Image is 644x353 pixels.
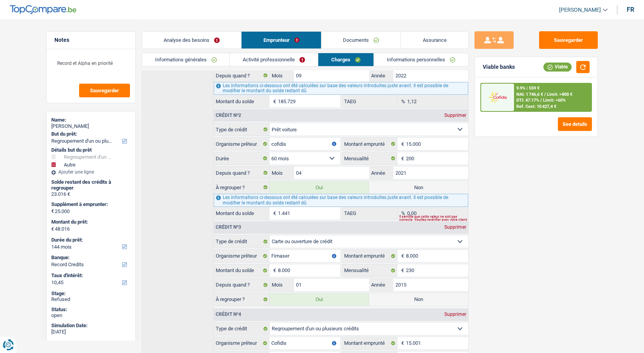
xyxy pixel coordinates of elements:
[397,138,406,150] span: €
[540,98,542,103] span: /
[214,250,269,262] label: Organisme prêteur
[342,138,398,150] label: Montant emprunté
[214,293,270,306] label: À regrouper ?
[270,279,294,291] label: Mois
[51,147,131,153] div: Détails but du prêt
[544,92,546,97] span: /
[559,7,601,13] span: [PERSON_NAME]
[214,194,468,206] div: Les informations ci-dessous ont été calculées sur base des valeurs introduites juste avant. Il es...
[10,5,76,14] img: TopCompare Logo
[516,104,556,109] div: Ref. Cost: 10 427,4 €
[214,82,468,95] div: Les informations ci-dessous ont été calculées sur base des valeurs introduites juste avant. Il es...
[374,53,468,66] a: Informations personnelles
[342,152,398,165] label: Mensualité
[214,337,269,349] label: Organisme prêteur
[369,69,393,82] label: Année
[51,323,131,329] div: Simulation Date:
[342,337,398,349] label: Montant emprunté
[270,167,294,179] label: Mois
[342,264,398,277] label: Mensualité
[294,69,369,82] input: MM
[214,279,270,291] label: Depuis quand ?
[51,131,129,137] label: But du prêt:
[270,69,294,82] label: Mois
[214,113,243,118] div: Crédit nº2
[483,64,515,70] div: Viable banks
[442,225,468,229] div: Supprimer
[442,113,468,118] div: Supprimer
[558,117,592,131] button: See details
[51,191,131,197] div: 23.016 €
[543,63,572,71] div: Viable
[214,235,270,248] label: Type de crédit
[269,95,278,108] span: €
[543,98,566,103] span: Limit: <60%
[51,169,131,175] div: Ajouter une ligne
[51,208,54,214] span: €
[393,69,468,82] input: AAAA
[270,181,369,194] label: Oui
[79,84,130,97] button: Sauvegarder
[269,207,278,220] span: €
[51,312,131,319] div: open
[393,279,468,291] input: AAAA
[321,32,401,48] a: Documents
[318,53,373,66] a: Charges
[516,92,543,97] span: NAI: 1 746,6 €
[214,225,243,229] div: Crédit nº3
[270,293,369,306] label: Oui
[214,323,270,335] label: Type de crédit
[294,167,369,179] input: MM
[214,264,269,277] label: Montant du solde
[627,6,634,13] div: fr
[51,219,129,225] label: Montant du prêt:
[393,167,468,179] input: AAAA
[547,92,572,97] span: Limit: >800 €
[294,279,369,291] input: MM
[397,337,406,349] span: €
[54,37,128,43] h5: Notes
[214,152,269,165] label: Durée
[516,98,539,103] span: DTI: 47.17%
[397,264,406,277] span: €
[214,207,269,220] label: Montant du solde
[397,95,407,108] span: %
[51,237,129,243] label: Durée du prêt:
[51,226,54,232] span: €
[369,293,468,306] label: Non
[397,250,406,262] span: €
[397,152,406,165] span: €
[242,32,321,48] a: Emprunteur
[90,88,119,93] span: Sauvegarder
[516,86,539,91] div: 9.9% | 559 €
[214,123,270,136] label: Type de crédit
[369,167,393,179] label: Année
[51,117,131,123] div: Name:
[214,181,270,194] label: À regrouper ?
[214,95,269,108] label: Montant du solde
[369,181,468,194] label: Non
[397,207,407,220] span: %
[442,312,468,317] div: Supprimer
[51,329,131,335] div: [DATE]
[214,69,270,82] label: Depuis quand ?
[230,53,318,66] a: Activité professionnelle
[342,207,398,220] label: TAEG
[51,290,131,297] div: Stage:
[214,167,270,179] label: Depuis quand ?
[269,264,278,277] span: €
[51,123,131,129] div: [PERSON_NAME]
[51,272,129,279] label: Taux d'intérêt:
[539,31,598,49] button: Sauvegarder
[51,179,131,191] div: Solde restant des crédits à regrouper
[142,53,230,66] a: Informations générales
[342,250,398,262] label: Montant emprunté
[214,138,269,150] label: Organisme prêteur
[342,95,398,108] label: TAEG
[401,32,468,48] a: Assurance
[51,306,131,313] div: Status:
[51,254,129,261] label: Banque:
[51,201,129,208] label: Supplément à emprunter:
[483,90,512,104] img: Cofidis
[399,217,468,220] div: Il semble que cette valeur ne soit pas correcte. Veuillez revérifier avec votre client.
